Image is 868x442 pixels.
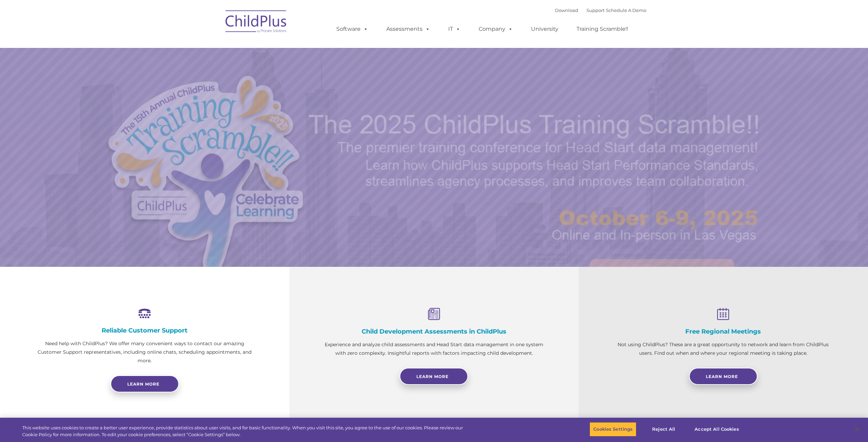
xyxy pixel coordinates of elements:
[111,375,179,392] a: Learn more
[613,328,834,335] h4: Free Regional Meetings
[586,8,605,13] a: Support
[416,374,449,379] span: Learn More
[34,339,255,365] p: Need help with ChildPlus? We offer many convenient ways to contact our amazing Customer Support r...
[555,8,578,13] a: Download
[22,425,477,438] div: This website uses cookies to create a better user experience, provide statistics about user visit...
[555,8,646,13] font: |
[127,381,159,387] span: Learn more
[689,368,757,385] a: Learn More
[379,22,437,36] a: Assessments
[222,5,290,40] img: ChildPlus by Procare Solutions
[324,328,545,335] h4: Child Development Assessments in ChildPlus
[691,422,742,437] button: Accept All Cookies
[642,422,685,437] button: Reject All
[472,22,520,36] a: Company
[324,340,545,357] p: Experience and analyze child assessments and Head Start data management in one system with zero c...
[706,374,738,379] span: Learn More
[590,422,636,437] button: Cookies Settings
[613,340,834,357] p: Not using ChildPlus? These are a great opportunity to network and learn from ChildPlus users. Fin...
[441,22,467,36] a: IT
[34,327,255,334] h4: Reliable Customer Support
[329,22,375,36] a: Software
[570,22,635,36] a: Training Scramble!!
[400,368,468,385] a: Learn More
[606,8,646,13] a: Schedule A Demo
[850,422,865,437] button: Close
[524,22,565,36] a: University
[590,259,734,298] a: Learn More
